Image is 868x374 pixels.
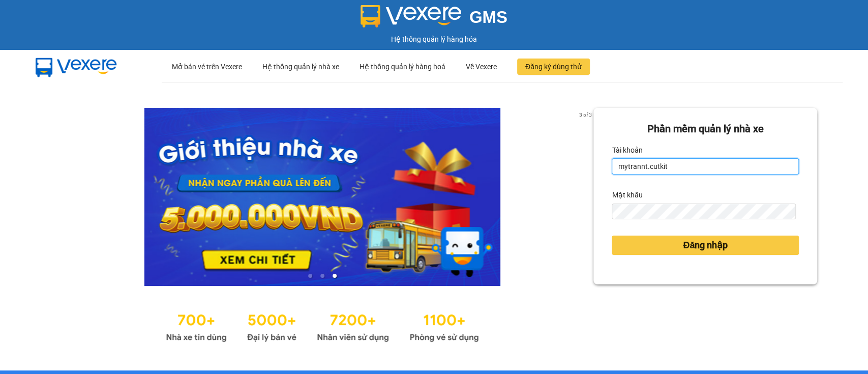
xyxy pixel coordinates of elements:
input: Mật khẩu [612,204,795,220]
button: Đăng nhập [612,236,799,255]
img: mbUUG5Q.png [25,50,127,83]
label: Mật khẩu [612,187,642,203]
li: slide item 1 [308,274,312,278]
button: previous slide / item [51,108,65,286]
div: Phần mềm quản lý nhà xe [612,121,799,137]
span: Đăng ký dùng thử [525,61,582,72]
label: Tài khoản [612,142,642,158]
span: GMS [469,8,507,26]
li: slide item 3 [333,274,337,278]
button: next slide / item [579,108,593,286]
button: Đăng ký dùng thử [517,59,590,75]
div: Về Vexere [466,50,497,83]
div: Mở bán vé trên Vexere [172,50,242,83]
img: Statistics.png [166,306,479,345]
div: Hệ thống quản lý nhà xe [262,50,339,83]
li: slide item 2 [320,274,324,278]
div: Hệ thống quản lý hàng hoá [360,50,445,83]
span: Đăng nhập [683,238,728,252]
a: GMS [361,15,507,23]
p: 3 of 3 [576,108,593,121]
img: logo 2 [361,5,461,27]
input: Tài khoản [612,158,799,175]
div: Hệ thống quản lý hàng hóa [3,34,865,45]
